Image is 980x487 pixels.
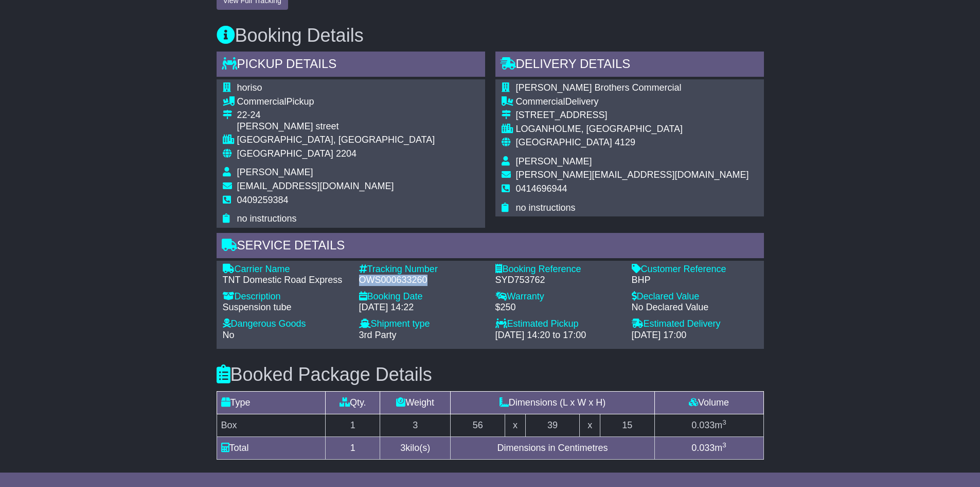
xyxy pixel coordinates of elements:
[516,124,749,135] div: LOGANHOLME, [GEOGRAPHIC_DATA]
[632,291,758,303] div: Declared Value
[516,82,682,93] span: [PERSON_NAME] Brothers Commercial
[632,302,758,313] div: No Declared Value
[632,318,758,330] div: Estimated Delivery
[380,414,451,436] td: 3
[516,110,749,121] div: [STREET_ADDRESS]
[495,291,621,303] div: Warranty
[600,414,654,436] td: 15
[359,318,485,330] div: Shipment type
[516,170,749,180] span: [PERSON_NAME][EMAIL_ADDRESS][DOMAIN_NAME]
[237,195,289,205] span: 0409259384
[691,420,715,430] span: 0.033
[359,275,485,286] div: OWS000633260
[516,137,612,147] span: [GEOGRAPHIC_DATA]
[237,96,435,108] div: Pickup
[722,418,726,426] sup: 3
[223,330,235,340] span: No
[505,414,525,436] td: x
[237,121,435,132] div: [PERSON_NAME] street
[237,135,435,146] div: [GEOGRAPHIC_DATA], [GEOGRAPHIC_DATA]
[495,275,621,286] div: SYD753762
[326,436,380,459] td: 1
[654,436,763,459] td: m
[217,414,326,436] td: Box
[495,302,621,313] div: $250
[632,275,758,286] div: BHP
[217,364,764,385] h3: Booked Package Details
[722,441,726,449] sup: 3
[237,181,394,191] span: [EMAIL_ADDRESS][DOMAIN_NAME]
[516,156,592,166] span: [PERSON_NAME]
[654,391,763,414] td: Volume
[237,148,333,159] span: [GEOGRAPHIC_DATA]
[326,391,380,414] td: Qty.
[223,302,349,313] div: Suspension tube
[380,391,451,414] td: Weight
[451,414,505,436] td: 56
[632,264,758,275] div: Customer Reference
[326,414,380,436] td: 1
[237,110,435,121] div: 22-24
[217,391,326,414] td: Type
[217,233,764,261] div: Service Details
[380,436,451,459] td: kilo(s)
[359,330,397,340] span: 3rd Party
[217,436,326,459] td: Total
[525,414,580,436] td: 39
[516,96,565,107] span: Commercial
[451,436,654,459] td: Dimensions in Centimetres
[654,414,763,436] td: m
[223,291,349,303] div: Description
[237,213,297,224] span: no instructions
[400,443,405,453] span: 3
[359,264,485,275] div: Tracking Number
[359,291,485,303] div: Booking Date
[217,52,485,79] div: Pickup Details
[691,443,715,453] span: 0.033
[223,318,349,330] div: Dangerous Goods
[359,302,485,313] div: [DATE] 14:22
[237,96,287,107] span: Commercial
[223,264,349,275] div: Carrier Name
[217,25,764,46] h3: Booking Details
[580,414,600,436] td: x
[516,183,567,194] span: 0414696944
[223,275,349,286] div: TNT Domestic Road Express
[451,391,654,414] td: Dimensions (L x W x H)
[632,330,758,341] div: [DATE] 17:00
[615,137,635,147] span: 4129
[237,167,313,177] span: [PERSON_NAME]
[495,318,621,330] div: Estimated Pickup
[495,330,621,341] div: [DATE] 14:20 to 17:00
[495,264,621,275] div: Booking Reference
[237,82,262,93] span: horiso
[516,203,576,213] span: no instructions
[336,148,357,159] span: 2204
[516,96,749,108] div: Delivery
[495,52,764,79] div: Delivery Details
